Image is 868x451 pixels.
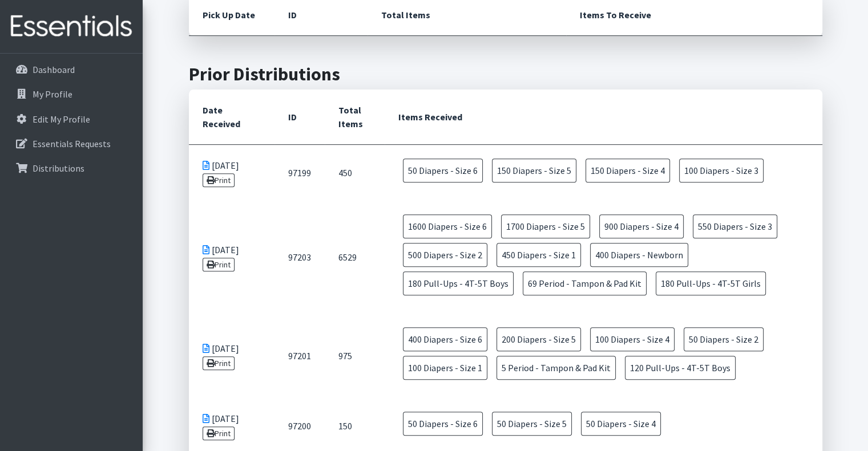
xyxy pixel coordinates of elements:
[203,173,235,187] a: Print
[325,201,385,314] td: 6529
[656,271,766,295] span: 180 Pull-Ups - 4T-5T Girls
[5,7,138,46] img: HumanEssentials
[403,327,487,351] span: 400 Diapers - Size 6
[496,327,581,351] span: 200 Diapers - Size 5
[5,83,138,105] a: My Profile
[189,63,822,85] h2: Prior Distributions
[403,214,492,238] span: 1600 Diapers - Size 6
[403,271,514,295] span: 180 Pull-Ups - 4T-5T Boys
[590,243,688,267] span: 400 Diapers - Newborn
[403,356,487,380] span: 100 Diapers - Size 1
[189,145,274,201] td: [DATE]
[33,88,72,100] p: My Profile
[5,108,138,131] a: Edit My Profile
[496,356,616,380] span: 5 Period - Tampon & Pad Kit
[496,243,581,267] span: 450 Diapers - Size 1
[693,214,777,238] span: 550 Diapers - Size 3
[590,327,675,351] span: 100 Diapers - Size 4
[274,314,325,398] td: 97201
[523,271,647,295] span: 69 Period - Tampon & Pad Kit
[586,159,670,182] span: 150 Diapers - Size 4
[203,356,235,370] a: Print
[325,314,385,398] td: 975
[203,426,235,440] a: Print
[203,258,235,271] a: Print
[325,145,385,201] td: 450
[403,412,483,436] span: 50 Diapers - Size 6
[189,201,274,314] td: [DATE]
[5,132,138,155] a: Essentials Requests
[33,162,84,174] p: Distributions
[5,157,138,180] a: Distributions
[274,145,325,201] td: 97199
[325,90,385,145] th: Total Items
[33,64,75,75] p: Dashboard
[5,58,138,81] a: Dashboard
[274,90,325,145] th: ID
[679,159,764,182] span: 100 Diapers - Size 3
[403,243,487,267] span: 500 Diapers - Size 2
[492,412,572,436] span: 50 Diapers - Size 5
[33,138,111,149] p: Essentials Requests
[189,90,274,145] th: Date Received
[501,214,590,238] span: 1700 Diapers - Size 5
[385,90,822,145] th: Items Received
[274,201,325,314] td: 97203
[189,314,274,398] td: [DATE]
[492,159,576,182] span: 150 Diapers - Size 5
[599,214,684,238] span: 900 Diapers - Size 4
[403,159,483,182] span: 50 Diapers - Size 6
[684,327,764,351] span: 50 Diapers - Size 2
[33,113,90,125] p: Edit My Profile
[581,412,661,436] span: 50 Diapers - Size 4
[625,356,736,380] span: 120 Pull-Ups - 4T-5T Boys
